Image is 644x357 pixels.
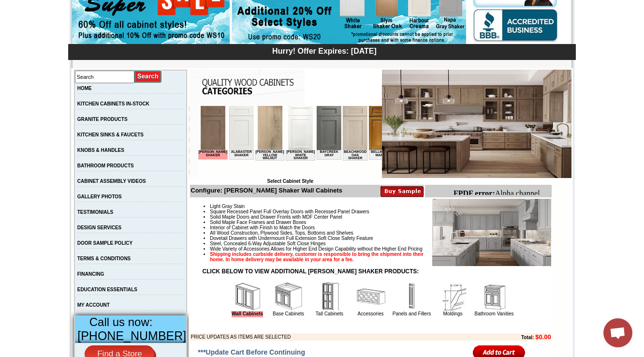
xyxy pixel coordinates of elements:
img: Base Cabinets [274,282,303,311]
span: Light Gray Stain [210,204,245,209]
b: Configure: [PERSON_NAME] Shaker Wall Cabinets [190,187,342,194]
a: KNOBS & HANDLES [77,148,124,153]
a: DESIGN SERVICES [77,225,122,230]
a: DOOR SAMPLE POLICY [77,240,132,246]
a: Bathroom Vanities [475,311,514,316]
span: All Wood Construction, Plywood Sides, Tops, Bottoms and Shelves [210,230,353,236]
img: Bathroom Vanities [480,282,509,311]
a: CABINET ASSEMBLY VIDEOS [77,178,146,184]
span: Call us now: [89,315,153,328]
b: $0.00 [535,333,551,341]
a: TERMS & CONDITIONS [77,256,131,261]
body: Alpha channel not supported: images/WDC2412_JSI_1.4.jpg.png [4,4,98,30]
a: TESTIMONIALS [77,209,113,215]
a: Accessories [358,311,384,316]
img: Wall Cabinets [233,282,262,311]
a: Tall Cabinets [316,311,343,316]
span: Interior of Cabinet with Finish to Match the Doors [210,225,315,230]
a: FINANCING [77,271,104,277]
b: FPDF error: [4,4,45,12]
span: Solid Maple Face Frames and Drawer Boxes [210,220,306,225]
img: Panels and Fillers [397,282,426,311]
img: Product Image [432,199,551,266]
a: GALLERY PHOTOS [77,194,122,199]
span: Square Recessed Panel Full Overlay Doors with Recessed Panel Drawers [210,209,369,214]
div: Hurry! Offer Expires: [DATE] [73,45,576,56]
a: KITCHEN CABINETS IN-STOCK [77,101,149,106]
input: Submit [134,70,162,83]
iframe: Browser incompatible [198,106,382,178]
img: Accessories [356,282,385,311]
span: [PHONE_NUMBER] [77,329,186,342]
img: Tall Cabinets [315,282,344,311]
a: EDUCATION ESSENTIALS [77,287,137,292]
span: ***Update Cart Before Continuing [198,348,305,356]
span: Steel, Concealed 6-Way Adjustable Soft Close Hinges [210,241,325,246]
a: KITCHEN SINKS & FAUCETS [77,132,144,137]
a: HOME [77,86,92,91]
b: Total: [521,335,534,340]
a: Panels and Fillers [393,311,431,316]
span: Solid Maple Doors and Drawer Fronts with MDF Center Panel [210,214,342,220]
strong: Shipping includes curbside delivery, customer is responsible to bring the shipment into their hom... [210,252,424,262]
a: MY ACCOUNT [77,302,110,308]
b: Select Cabinet Style [267,178,313,184]
img: Moldings [439,282,468,311]
span: Wide Variety of Accessories Allows for Higher End Design Capability without the Higher End Pricing [210,246,422,252]
a: Moldings [443,311,462,316]
td: PRICE UPDATES AS ITEMS ARE SELECTED [190,333,468,341]
span: Dovetail Drawers with Undermount Full Extension Soft Close Safety Feature [210,236,373,241]
a: Wall Cabinets [232,311,263,317]
div: Open chat [603,318,632,347]
strong: CLICK BELOW TO VIEW ADDITIONAL [PERSON_NAME] SHAKER PRODUCTS: [203,268,419,275]
a: Base Cabinets [273,311,304,316]
a: BATHROOM PRODUCTS [77,163,134,168]
img: Hazelwood Shaker [382,70,571,178]
td: Bellmonte Maple [171,44,195,54]
a: GRANITE PRODUCTS [77,117,128,122]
